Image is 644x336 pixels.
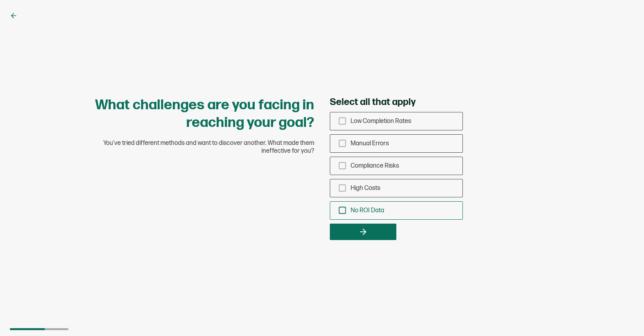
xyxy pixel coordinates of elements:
[351,207,384,214] span: No ROI Data
[351,117,411,125] span: Low Completion Rates
[330,96,416,108] span: Select all that apply
[351,140,389,147] span: Manual Errors
[351,184,380,192] span: High Costs
[330,112,463,220] div: checkbox-group
[605,298,644,336] iframe: Chat Widget
[351,162,399,170] span: Compliance Risks
[95,96,314,132] h1: What challenges are you facing in reaching your goal?
[95,139,314,155] span: You’ve tried different methods and want to discover another. What made them ineffective for you?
